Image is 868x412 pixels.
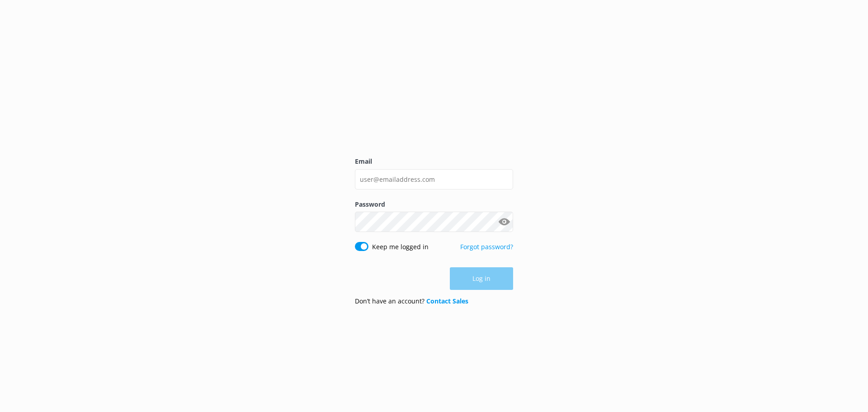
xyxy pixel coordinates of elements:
label: Password [355,199,513,209]
label: Email [355,156,513,166]
input: user@emailaddress.com [355,169,513,189]
p: Don’t have an account? [355,296,468,306]
button: Show password [495,213,513,231]
a: Forgot password? [460,242,513,251]
a: Contact Sales [426,297,468,305]
label: Keep me logged in [372,242,429,252]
